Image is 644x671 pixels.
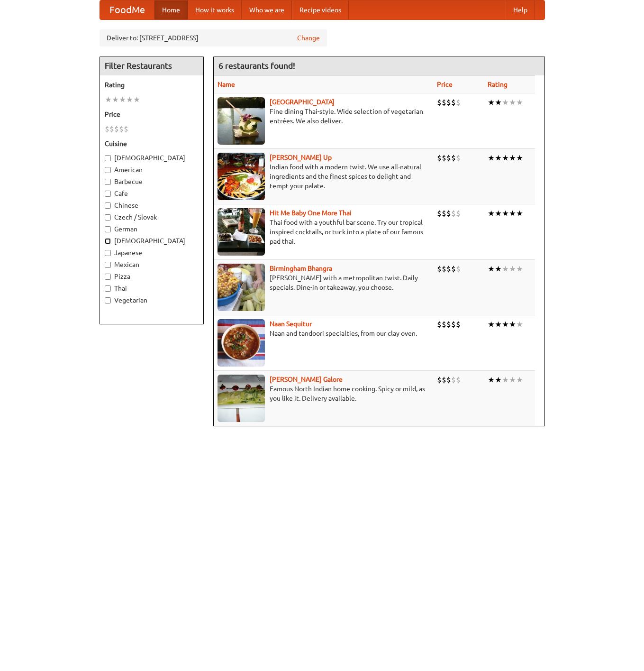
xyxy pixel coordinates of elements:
li: ★ [112,94,119,105]
li: ★ [488,375,495,385]
li: ★ [509,264,516,274]
li: $ [114,124,119,134]
li: $ [456,319,461,330]
li: $ [442,319,446,330]
li: ★ [495,208,502,219]
h4: Filter Restaurants [100,56,203,75]
input: Cafe [105,191,111,197]
li: ★ [509,208,516,219]
li: $ [446,319,451,330]
p: Naan and tandoori specialties, from our clay oven. [218,329,430,338]
li: $ [446,97,451,108]
input: Pizza [105,274,111,280]
input: Japanese [105,250,111,256]
label: Cafe [105,189,199,198]
li: ★ [488,319,495,330]
label: Japanese [105,248,199,257]
div: Deliver to: [STREET_ADDRESS] [100,29,327,46]
li: $ [437,264,442,274]
li: $ [446,208,451,219]
li: $ [442,264,446,274]
a: Help [506,0,535,19]
a: Price [437,81,453,88]
li: $ [451,319,456,330]
a: Name [218,81,235,88]
input: German [105,226,111,232]
li: $ [456,153,461,163]
li: $ [451,97,456,108]
img: naansequitur.jpg [218,319,265,367]
li: ★ [495,375,502,385]
input: Chinese [105,202,111,209]
img: curryup.jpg [218,153,265,200]
li: $ [124,124,128,134]
li: $ [437,319,442,330]
input: Mexican [105,262,111,268]
li: $ [442,208,446,219]
a: Change [297,33,320,43]
li: $ [456,264,461,274]
label: Thai [105,284,199,293]
input: Czech / Slovak [105,214,111,221]
li: $ [451,264,456,274]
input: Vegetarian [105,297,111,303]
li: $ [456,208,461,219]
label: Czech / Slovak [105,212,199,222]
a: Birmingham Bhangra [270,265,332,272]
li: ★ [495,264,502,274]
a: Who we are [242,0,292,19]
input: Thai [105,285,111,292]
li: ★ [488,264,495,274]
li: ★ [119,94,126,105]
img: babythai.jpg [218,208,265,256]
li: ★ [509,375,516,385]
li: $ [446,264,451,274]
li: $ [446,153,451,163]
input: Barbecue [105,179,111,185]
a: Hit Me Baby One More Thai [270,209,352,217]
li: ★ [105,94,112,105]
li: ★ [516,264,523,274]
p: Fine dining Thai-style. Wide selection of vegetarian entrées. We also deliver. [218,107,430,126]
li: ★ [502,375,509,385]
input: American [105,167,111,173]
li: ★ [502,153,509,163]
li: ★ [488,153,495,163]
li: $ [105,124,109,134]
li: $ [451,153,456,163]
li: ★ [509,153,516,163]
label: American [105,165,199,175]
a: How it works [188,0,242,19]
a: [PERSON_NAME] Up [270,154,332,161]
li: ★ [516,319,523,330]
li: ★ [502,208,509,219]
li: $ [442,375,446,385]
li: $ [437,375,442,385]
p: [PERSON_NAME] with a metropolitan twist. Daily specials. Dine-in or takeaway, you choose. [218,273,430,292]
label: Pizza [105,272,199,281]
li: $ [109,124,114,134]
h5: Rating [105,80,199,90]
a: [GEOGRAPHIC_DATA] [270,98,335,106]
li: $ [442,153,446,163]
a: Recipe videos [292,0,349,19]
img: currygalore.jpg [218,375,265,422]
li: ★ [133,94,140,105]
label: [DEMOGRAPHIC_DATA] [105,236,199,246]
label: Chinese [105,201,199,210]
li: $ [451,375,456,385]
li: ★ [488,97,495,108]
li: ★ [516,375,523,385]
li: ★ [516,153,523,163]
a: [PERSON_NAME] Galore [270,376,343,383]
li: $ [456,375,461,385]
li: ★ [509,319,516,330]
li: ★ [502,97,509,108]
li: $ [437,153,442,163]
li: ★ [509,97,516,108]
h5: Price [105,110,199,119]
